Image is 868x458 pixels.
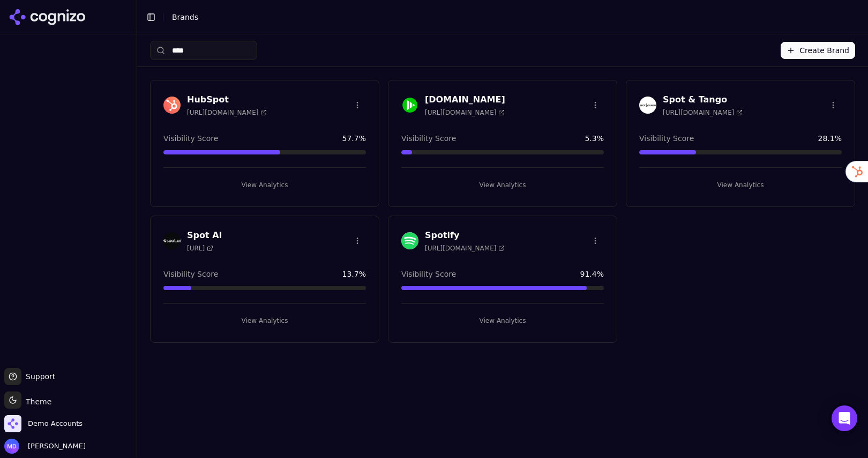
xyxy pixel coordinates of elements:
span: 91.4 % [580,269,604,279]
span: Visibility Score [401,269,456,279]
img: Demo Accounts [4,415,21,432]
img: Spot AI [163,232,181,249]
h3: HubSpot [187,93,267,106]
nav: breadcrumb [172,12,838,23]
img: Melissa Dowd [4,439,19,454]
span: Visibility Score [163,133,218,144]
button: View Analytics [163,176,366,194]
button: View Analytics [401,176,604,194]
span: [URL][DOMAIN_NAME] [425,108,505,117]
h3: Spot AI [187,229,222,242]
span: [PERSON_NAME] [24,441,86,451]
span: 28.1 % [818,133,842,144]
span: Visibility Score [401,133,456,144]
span: Visibility Score [163,269,218,279]
span: [URL][DOMAIN_NAME] [187,108,267,117]
button: Create Brand [781,42,855,59]
img: HubSpot [163,97,181,114]
span: [URL] [187,244,213,253]
button: View Analytics [401,312,604,329]
button: Open user button [4,439,86,454]
span: Visibility Score [639,133,694,144]
h3: Spotify [425,229,505,242]
img: Spotify [401,232,418,249]
span: 57.7 % [342,133,366,144]
button: View Analytics [163,312,366,329]
span: 13.7 % [342,269,366,279]
span: [URL][DOMAIN_NAME] [425,244,505,253]
span: [URL][DOMAIN_NAME] [663,108,743,117]
h3: Spot & Tango [663,93,743,106]
h3: [DOMAIN_NAME] [425,93,505,106]
span: Support [21,371,55,382]
button: Open organization switcher [4,415,83,432]
img: iSpot.tv [401,97,418,114]
button: View Analytics [639,176,842,194]
span: Theme [21,397,51,406]
span: Brands [172,13,198,21]
div: Open Intercom Messenger [832,405,857,431]
img: Spot & Tango [639,97,656,114]
span: Demo Accounts [28,419,83,429]
span: 5.3 % [585,133,604,144]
